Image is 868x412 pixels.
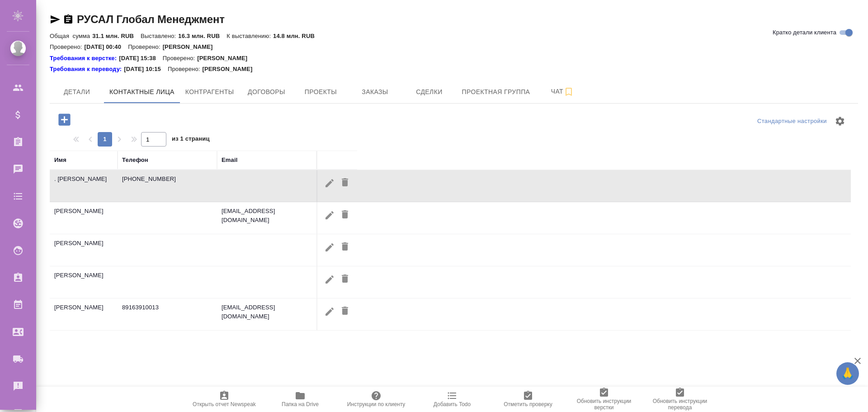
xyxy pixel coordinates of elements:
td: [EMAIL_ADDRESS][DOMAIN_NAME] [217,202,316,234]
td: [PERSON_NAME] [50,234,118,266]
p: 31.1 млн. RUB [92,33,141,39]
span: Детали [55,86,99,98]
button: Удалить [337,207,353,223]
span: Контактные лица [109,86,175,98]
p: [DATE] 10:15 [124,65,168,74]
button: Редактировать [322,207,337,223]
button: Удалить [337,303,353,320]
p: К выставлению: [226,33,273,39]
span: Сделки [407,86,451,98]
span: Заказы [353,86,396,98]
span: Отметить проверку [504,401,552,407]
p: Проверено: [163,54,198,63]
span: Кратко детали клиента [773,28,836,37]
p: [PERSON_NAME] [197,54,254,63]
button: Инструкции по клиенту [338,387,414,412]
p: Проверено: [128,43,163,50]
button: 🙏 [836,362,859,385]
span: Добавить Todo [434,401,471,407]
p: [DATE] 15:38 [119,54,163,63]
td: [PERSON_NAME] [50,202,118,234]
button: Редактировать [322,303,337,320]
div: Нажми, чтобы открыть папку с инструкцией [50,65,124,74]
p: Выставлено: [141,33,178,39]
span: Инструкции по клиенту [347,401,406,407]
p: 14.8 млн. RUB [273,33,321,39]
span: Договоры [245,86,288,98]
p: [DATE] 00:40 [85,43,128,50]
td: 89163910013 [118,298,217,330]
td: . [PERSON_NAME] [50,170,118,202]
p: 16.3 млн. RUB [178,33,226,39]
button: Удалить [337,175,353,191]
span: 🙏 [840,364,855,383]
span: Настроить таблицу [829,110,851,132]
button: Обновить инструкции верстки [566,387,642,412]
p: [PERSON_NAME] [163,43,220,50]
a: Требования к переводу: [50,65,124,74]
td: [PERSON_NAME] [50,298,118,330]
p: Проверено: [50,43,85,50]
a: Требования к верстке: [50,54,119,63]
span: из 1 страниц [172,133,210,147]
span: Открыть отчет Newspeak [193,401,256,407]
span: Обновить инструкции верстки [571,398,637,411]
p: [PERSON_NAME] [202,65,259,74]
td: [PERSON_NAME] [50,266,118,298]
span: Обновить инструкции перевода [647,398,712,411]
button: Отметить проверку [490,387,566,412]
button: Открыть отчет Newspeak [186,387,262,412]
button: Добавить контактное лицо [52,110,77,129]
p: Общая сумма [50,33,92,39]
span: Проектная группа [462,86,530,98]
p: Проверено: [168,65,203,74]
div: Нажми, чтобы открыть папку с инструкцией [50,54,119,63]
span: Чат [541,86,584,97]
span: Проекты [299,86,342,98]
button: Редактировать [322,271,337,288]
td: [PHONE_NUMBER] [118,170,217,202]
div: split button [755,114,829,128]
a: РУСАЛ Глобал Менеджмент [77,13,225,25]
button: Папка на Drive [262,387,338,412]
div: Телефон [122,156,148,165]
button: Обновить инструкции перевода [642,387,718,412]
svg: Подписаться [563,86,574,97]
button: Скопировать ссылку [63,14,74,25]
div: Имя [54,156,66,165]
span: Папка на Drive [282,401,319,407]
button: Скопировать ссылку для ЯМессенджера [50,14,61,25]
button: Удалить [337,239,353,256]
td: [EMAIL_ADDRESS][DOMAIN_NAME] [217,298,316,330]
span: Контрагенты [185,86,234,98]
button: Редактировать [322,239,337,256]
button: Удалить [337,271,353,288]
button: Редактировать [322,175,337,191]
div: Email [222,156,237,165]
button: Добавить Todo [414,387,490,412]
